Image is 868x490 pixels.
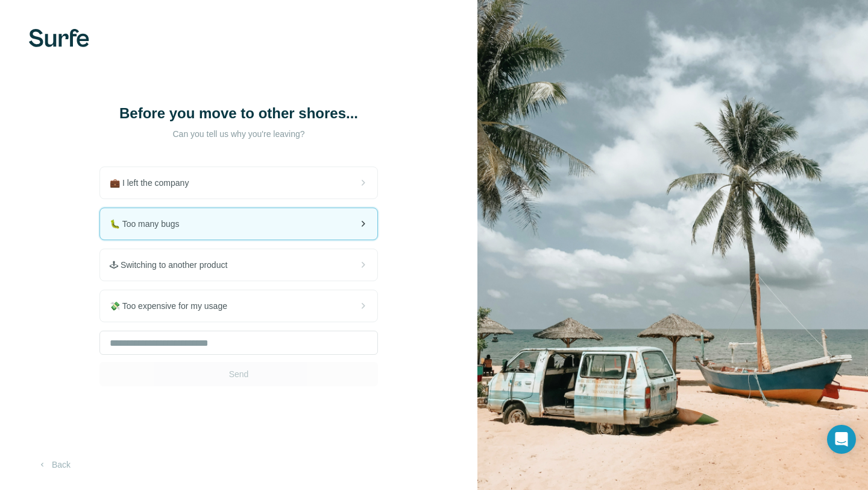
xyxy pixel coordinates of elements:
img: Surfe's logo [29,29,89,47]
span: 🕹 Switching to another product [110,259,237,271]
span: 🐛 Too many bugs [110,218,189,230]
div: Open Intercom Messenger [827,425,856,454]
span: 💸 Too expensive for my usage [110,300,237,312]
span: 💼 I left the company [110,177,198,189]
h1: Before you move to other shores... [118,104,359,123]
button: Back [29,454,79,476]
p: Can you tell us why you're leaving? [118,128,359,140]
